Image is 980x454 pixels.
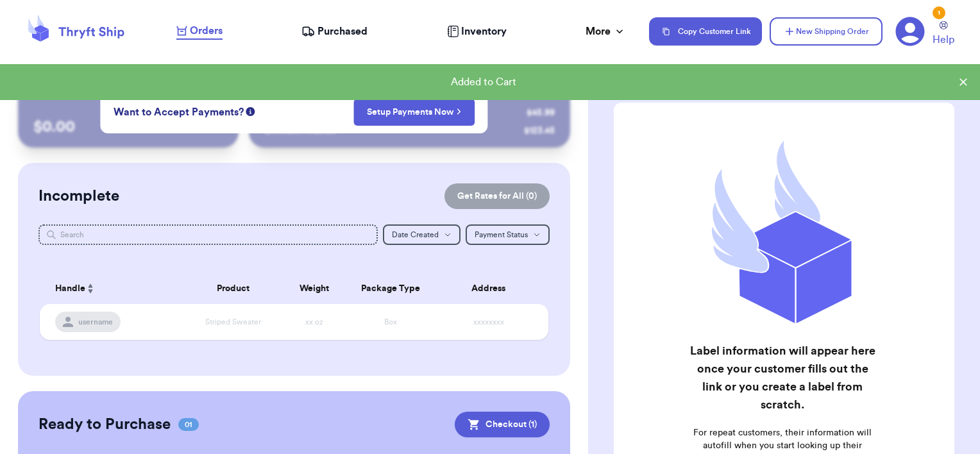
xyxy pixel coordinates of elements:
th: Weight [284,273,345,304]
p: $ 0.00 [33,117,224,137]
a: Inventory [447,24,507,39]
th: Address [437,273,549,304]
button: Date Created [383,224,460,245]
input: Search [38,224,378,245]
a: Purchased [301,24,367,39]
span: Payment Status [475,231,528,239]
span: Want to Accept Payments? [114,105,244,120]
div: More [586,24,626,39]
span: Box [384,318,397,326]
th: Product [182,273,284,304]
span: xxxxxxxx [473,318,504,326]
span: xx oz [305,318,323,326]
span: Striped Sweater [205,318,261,326]
span: Help [933,32,954,47]
span: Handle [55,282,85,296]
span: username [78,317,113,327]
span: Inventory [461,24,507,39]
span: Orders [190,23,223,38]
span: Date Created [392,231,439,239]
span: 01 [178,418,199,431]
a: 1 [895,17,925,46]
th: Package Type [345,273,437,304]
h2: Label information will appear here once your customer fills out the link or you create a label fr... [688,342,878,414]
button: Checkout (1) [455,412,550,437]
button: Setup Payments Now [353,99,475,126]
div: $ 45.99 [527,106,555,119]
span: Purchased [317,24,367,39]
h2: Incomplete [38,186,119,206]
button: New Shipping Order [770,17,883,46]
button: Sort ascending [85,281,96,296]
button: Payment Status [466,224,550,245]
a: Help [933,21,954,47]
div: $ 123.45 [524,124,555,137]
h2: Ready to Purchase [38,414,171,435]
button: Get Rates for All (0) [444,183,550,209]
button: Copy Customer Link [649,17,762,46]
a: Orders [176,23,223,40]
div: Added to Cart [10,74,957,90]
div: 1 [933,6,945,19]
a: Setup Payments Now [367,106,461,119]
